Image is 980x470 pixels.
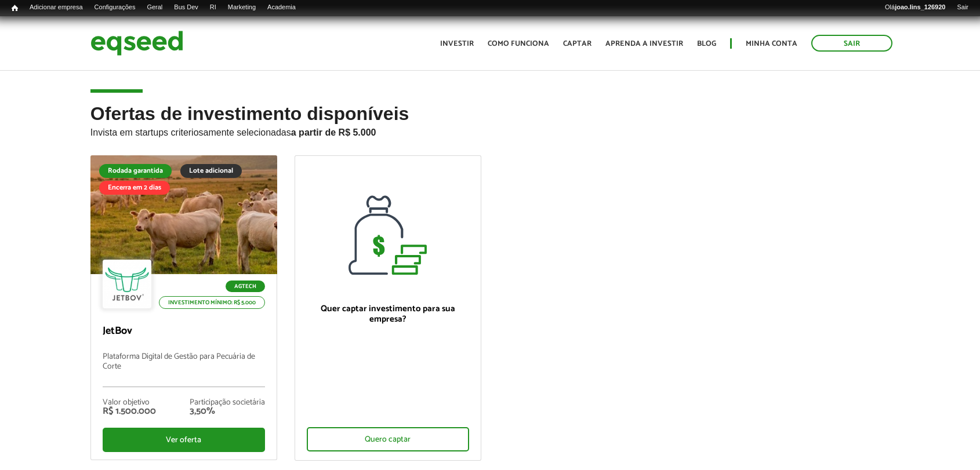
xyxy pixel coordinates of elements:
a: Quer captar investimento para sua empresa? Quero captar [295,155,481,461]
a: Academia [262,3,302,12]
div: Participação societária [190,399,265,407]
div: R$ 1.500.000 [103,407,156,416]
div: Valor objetivo [103,399,156,407]
a: RI [204,3,222,12]
img: EqSeed [90,28,183,59]
div: Ver oferta [103,428,265,452]
p: JetBov [103,325,265,338]
a: Captar [563,40,591,48]
p: Investimento mínimo: R$ 5.000 [159,296,265,309]
a: Sair [951,3,974,12]
div: Rodada garantida [99,164,172,178]
a: Olájoao.lins_126920 [879,3,951,12]
div: Lote adicional [180,164,242,178]
div: 3,50% [190,407,265,416]
a: Geral [141,3,168,12]
a: Configurações [89,3,141,12]
a: Rodada garantida Lote adicional Encerra em 2 dias Agtech Investimento mínimo: R$ 5.000 JetBov Pla... [90,155,277,460]
a: Como funciona [488,40,549,48]
span: Início [12,4,18,12]
a: Minha conta [746,40,797,48]
a: Sair [811,35,892,52]
a: Aprenda a investir [605,40,683,48]
p: Plataforma Digital de Gestão para Pecuária de Corte [103,352,265,387]
strong: a partir de R$ 5.000 [291,127,376,137]
p: Invista em startups criteriosamente selecionadas [90,124,890,138]
a: Início [6,3,24,14]
p: Quer captar investimento para sua empresa? [307,304,469,325]
strong: joao.lins_126920 [895,3,945,10]
a: Bus Dev [168,3,204,12]
div: Quero captar [307,427,469,451]
p: Agtech [226,280,265,292]
a: Blog [697,40,716,48]
div: Encerra em 2 dias [99,181,170,195]
a: Adicionar empresa [24,3,89,12]
a: Investir [440,40,474,48]
h2: Ofertas de investimento disponíveis [90,104,890,155]
a: Marketing [222,3,262,12]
